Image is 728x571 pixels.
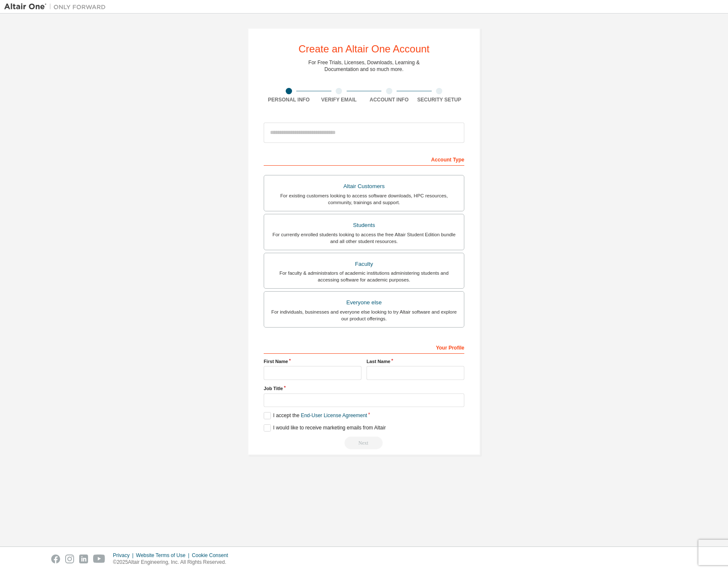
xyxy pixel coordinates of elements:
div: Students [269,219,459,231]
label: Last Name [367,358,464,365]
label: I accept the [264,412,367,419]
div: Website Terms of Use [136,552,192,559]
label: Job Title [264,385,464,392]
label: First Name [264,358,361,365]
p: © 2025 Altair Engineering, Inc. All Rights Reserved. [113,559,233,566]
div: Altair Customers [269,180,459,192]
div: Verify Email [314,96,364,103]
div: For Free Trials, Licenses, Downloads, Learning & Documentation and so much more. [309,59,420,73]
div: Account Type [264,152,464,166]
img: instagram.svg [65,555,74,563]
img: Altair One [4,3,110,11]
div: Everyone else [269,297,459,309]
div: For existing customers looking to access software downloads, HPC resources, community, trainings ... [269,192,459,206]
div: Security Setup [414,96,465,103]
div: Create an Altair One Account [298,44,430,54]
div: For individuals, businesses and everyone else looking to try Altair software and explore our prod... [269,309,459,322]
div: For faculty & administrators of academic institutions administering students and accessing softwa... [269,270,459,283]
a: End-User License Agreement [301,413,367,418]
div: Faculty [269,258,459,270]
div: Your Profile [264,340,464,354]
div: Personal Info [264,96,314,103]
div: Read and acccept EULA to continue [264,437,464,449]
img: facebook.svg [51,555,60,563]
img: youtube.svg [93,555,105,563]
img: linkedin.svg [79,555,88,563]
div: Account Info [364,96,414,103]
div: Privacy [113,552,136,559]
label: I would like to receive marketing emails from Altair [264,424,386,432]
div: For currently enrolled students looking to access the free Altair Student Edition bundle and all ... [269,231,459,245]
div: Cookie Consent [192,552,233,559]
